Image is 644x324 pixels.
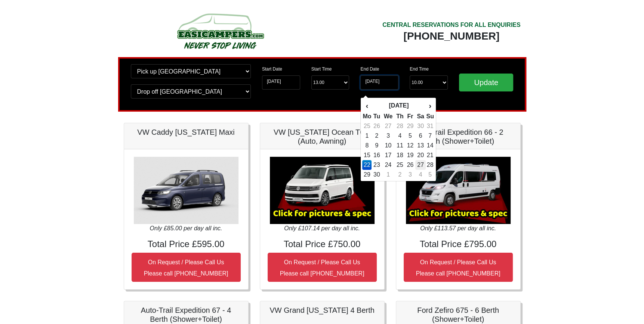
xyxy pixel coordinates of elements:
img: Auto-Trail Expedition 66 - 2 Berth (Shower+Toilet) [406,157,511,224]
label: Start Time [311,66,332,72]
td: 4 [395,131,406,141]
td: 31 [426,121,434,131]
td: 25 [395,160,406,170]
label: End Date [360,66,379,72]
input: Return Date [360,75,398,90]
td: 20 [415,150,426,160]
th: Th [395,112,406,121]
th: › [426,99,434,112]
td: 28 [426,160,434,170]
td: 1 [382,170,394,180]
div: CENTRAL RESERVATIONS FOR ALL ENQUIRIES [382,21,521,29]
td: 28 [395,121,406,131]
td: 26 [405,160,415,170]
td: 5 [405,131,415,141]
td: 5 [426,170,434,180]
td: 27 [382,121,394,131]
td: 22 [362,160,372,170]
i: Only £85.00 per day all inc. [150,225,222,231]
div: [PHONE_NUMBER] [382,29,521,43]
td: 16 [372,150,382,160]
h5: Auto-Trail Expedition 66 - 2 Berth (Shower+Toilet) [404,128,513,146]
td: 7 [426,131,434,141]
td: 30 [372,170,382,180]
button: On Request / Please Call UsPlease call [PHONE_NUMBER] [132,253,241,282]
th: ‹ [362,99,372,112]
i: Only £113.57 per day all inc. [420,225,496,231]
h5: VW Caddy [US_STATE] Maxi [132,128,241,137]
td: 21 [426,150,434,160]
th: Sa [415,112,426,121]
td: 9 [372,141,382,150]
h5: Auto-Trail Expedition 67 - 4 Berth (Shower+Toilet) [132,306,241,324]
label: Start Date [262,66,282,72]
h5: VW Grand [US_STATE] 4 Berth [268,306,377,315]
th: Mo [362,112,372,121]
td: 11 [395,141,406,150]
td: 3 [382,131,394,141]
h5: Ford Zefiro 675 - 6 Berth (Shower+Toilet) [404,306,513,324]
th: Fr [405,112,415,121]
input: Start Date [262,75,300,90]
td: 1 [362,131,372,141]
td: 15 [362,150,372,160]
td: 17 [382,150,394,160]
td: 27 [415,160,426,170]
td: 25 [362,121,372,131]
th: Su [426,112,434,121]
input: Update [459,74,514,91]
td: 6 [415,131,426,141]
td: 13 [415,141,426,150]
td: 12 [405,141,415,150]
td: 26 [372,121,382,131]
td: 2 [372,131,382,141]
img: VW California Ocean T6.1 (Auto, Awning) [270,157,375,224]
button: On Request / Please Call UsPlease call [PHONE_NUMBER] [404,253,513,282]
img: VW Caddy California Maxi [134,157,238,224]
td: 10 [382,141,394,150]
small: On Request / Please Call Us Please call [PHONE_NUMBER] [144,259,228,277]
td: 19 [405,150,415,160]
small: On Request / Please Call Us Please call [PHONE_NUMBER] [280,259,364,277]
h4: Total Price £595.00 [132,239,241,250]
td: 14 [426,141,434,150]
h4: Total Price £750.00 [268,239,377,250]
td: 2 [395,170,406,180]
td: 23 [372,160,382,170]
th: We [382,112,394,121]
small: On Request / Please Call Us Please call [PHONE_NUMBER] [416,259,500,277]
td: 29 [405,121,415,131]
td: 3 [405,170,415,180]
label: End Time [410,66,429,72]
h4: Total Price £795.00 [404,239,513,250]
td: 18 [395,150,406,160]
td: 29 [362,170,372,180]
td: 24 [382,160,394,170]
td: 30 [415,121,426,131]
img: campers-checkout-logo.png [149,10,291,52]
i: Only £107.14 per day all inc. [284,225,360,231]
td: 8 [362,141,372,150]
th: [DATE] [372,99,426,112]
h5: VW [US_STATE] Ocean T6.1 (Auto, Awning) [268,128,377,146]
td: 4 [415,170,426,180]
th: Tu [372,112,382,121]
button: On Request / Please Call UsPlease call [PHONE_NUMBER] [268,253,377,282]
